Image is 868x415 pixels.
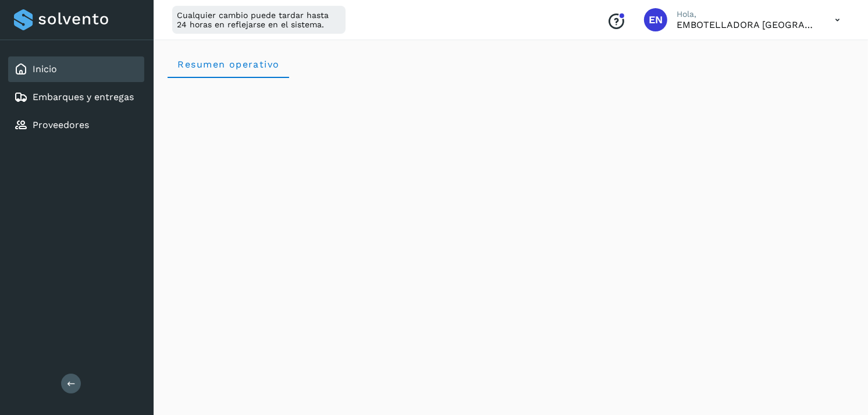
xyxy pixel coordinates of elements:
[33,91,134,102] a: Embarques y entregas
[33,63,57,75] a: Inicio
[677,19,816,30] p: EMBOTELLADORA NIAGARA DE MEXICO
[8,84,144,110] div: Embarques y entregas
[177,59,280,70] span: Resumen operativo
[8,56,144,82] div: Inicio
[172,6,346,34] div: Cualquier cambio puede tardar hasta 24 horas en reflejarse en el sistema.
[677,9,816,19] p: Hola,
[8,112,144,138] div: Proveedores
[33,119,89,130] a: Proveedores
